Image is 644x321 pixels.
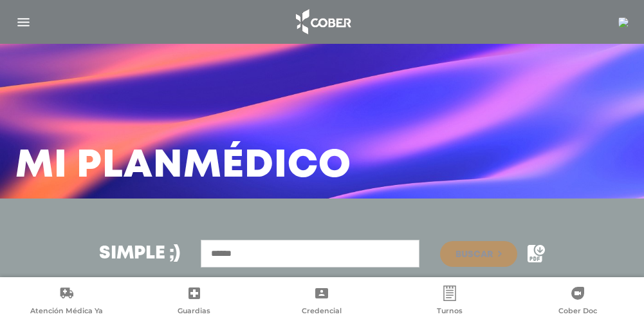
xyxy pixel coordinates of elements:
img: logo_cober_home-white.png [289,6,356,37]
a: Guardias [131,286,259,318]
span: Buscar [455,250,493,259]
span: Credencial [302,306,342,318]
h3: Simple ;) [99,245,180,263]
img: 7294 [618,17,629,28]
span: Turnos [437,306,463,318]
a: Atención Médica Ya [3,286,131,318]
span: Cober Doc [558,306,597,318]
a: Cober Doc [513,286,641,318]
span: Guardias [178,306,210,318]
a: Credencial [258,286,386,318]
span: Atención Médica Ya [30,306,103,318]
a: Turnos [386,286,514,318]
button: Buscar [440,241,517,267]
h3: Mi Plan Médico [15,150,351,183]
img: Cober_menu-lines-white.svg [15,14,32,30]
